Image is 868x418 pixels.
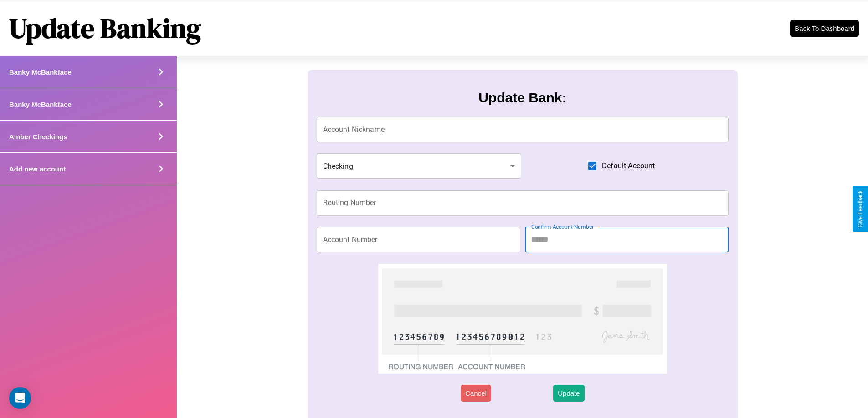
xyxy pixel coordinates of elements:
[317,153,522,179] div: Checking
[9,10,201,47] h1: Update Banking
[9,387,31,409] div: Open Intercom Messenger
[461,385,491,402] button: Cancel
[531,223,594,231] label: Confirm Account Number
[602,161,655,171] span: Default Account
[9,133,67,141] h4: Amber Checkings
[478,90,566,106] h3: Update Bank:
[790,20,859,37] button: Back To Dashboard
[857,191,863,227] div: Give Feedback
[9,165,66,173] h4: Add new account
[9,101,72,108] h4: Banky McBankface
[553,385,584,402] button: Update
[378,264,667,374] img: check
[9,68,72,76] h4: Banky McBankface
